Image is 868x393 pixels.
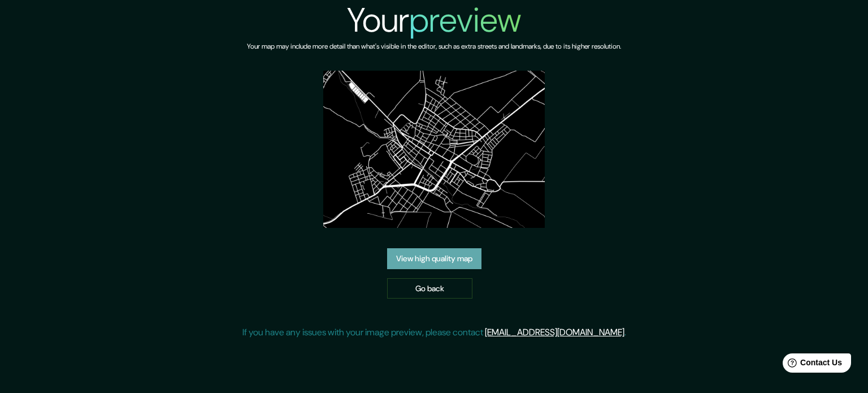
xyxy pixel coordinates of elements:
h6: Your map may include more detail than what's visible in the editor, such as extra streets and lan... [247,41,621,53]
a: [EMAIL_ADDRESS][DOMAIN_NAME] [485,326,624,338]
p: If you have any issues with your image preview, please contact . [242,326,626,339]
img: created-map-preview [323,71,545,228]
a: View high quality map [387,248,481,269]
iframe: Help widget launcher [767,349,856,381]
a: Go back [387,278,472,299]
